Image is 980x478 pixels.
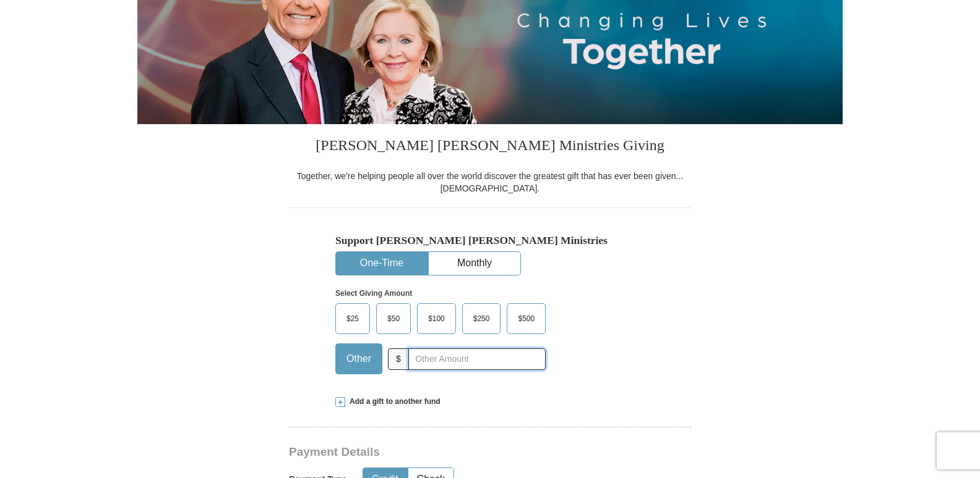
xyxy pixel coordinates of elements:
span: $25 [340,309,365,328]
span: Other [340,350,377,368]
span: $250 [467,309,496,328]
h3: Payment Details [289,445,604,459]
input: Other Amount [408,348,546,370]
button: One-Time [336,252,428,275]
span: $500 [512,309,541,328]
span: $50 [381,309,406,328]
h3: [PERSON_NAME] [PERSON_NAME] Ministries Giving [289,124,691,170]
span: Add a gift to another fund [345,396,441,407]
span: $100 [422,309,451,328]
span: $ [388,348,409,370]
h5: Support [PERSON_NAME] [PERSON_NAME] Ministries [335,234,645,247]
strong: Select Giving Amount [335,289,412,298]
div: Together, we're helping people all over the world discover the greatest gift that has ever been g... [289,170,691,195]
button: Monthly [429,252,520,275]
